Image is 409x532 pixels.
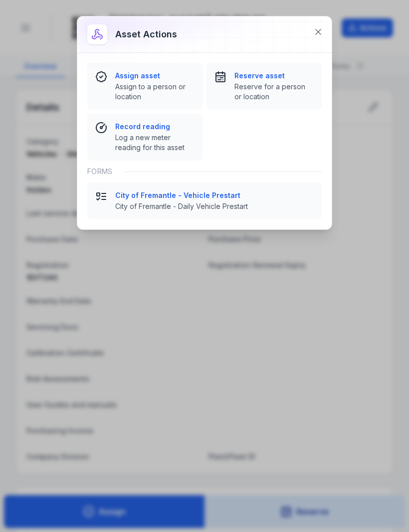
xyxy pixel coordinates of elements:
strong: Assign asset [115,71,195,81]
strong: City of Fremantle - Vehicle Prestart [115,190,314,200]
h3: Asset actions [115,27,177,41]
span: Log a new meter reading for this asset [115,133,195,153]
span: Reserve for a person or location [234,82,314,102]
strong: Record reading [115,122,195,132]
button: Assign assetAssign to a person or location [87,63,203,110]
span: Assign to a person or location [115,82,195,102]
button: Reserve assetReserve for a person or location [206,63,322,110]
button: Record readingLog a new meter reading for this asset [87,114,203,161]
button: City of Fremantle - Vehicle PrestartCity of Fremantle - Daily Vehicle Prestart [87,182,322,219]
div: Forms [87,161,322,182]
span: City of Fremantle - Daily Vehicle Prestart [115,201,314,211]
strong: Reserve asset [234,71,314,81]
